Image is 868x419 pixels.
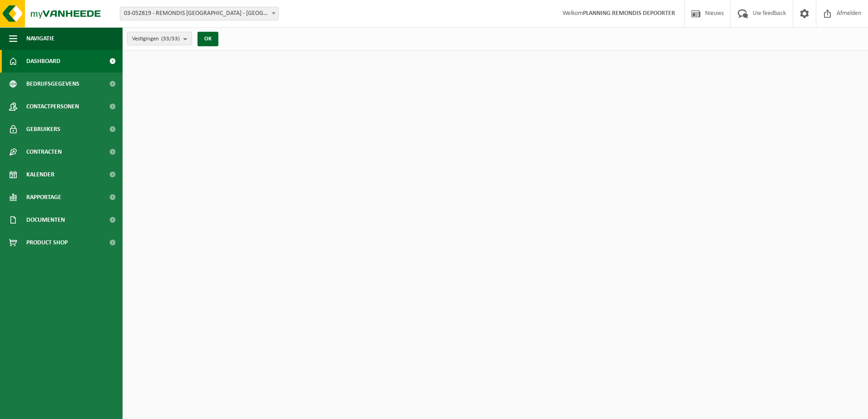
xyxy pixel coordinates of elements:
[26,73,79,95] span: Bedrijfsgegevens
[132,32,180,46] span: Vestigingen
[26,50,60,73] span: Dashboard
[120,7,278,20] span: 03-052819 - REMONDIS WEST-VLAANDEREN - OOSTENDE
[26,118,60,141] span: Gebruikers
[26,27,54,50] span: Navigatie
[583,10,675,17] strong: PLANNING REMONDIS DEPOORTER
[26,95,79,118] span: Contactpersonen
[120,7,279,20] span: 03-052819 - REMONDIS WEST-VLAANDEREN - OOSTENDE
[26,186,61,209] span: Rapportage
[26,231,68,254] span: Product Shop
[26,209,65,231] span: Documenten
[26,163,54,186] span: Kalender
[127,32,192,45] button: Vestigingen(33/33)
[161,36,180,42] count: (33/33)
[26,141,62,163] span: Contracten
[197,32,218,46] button: OK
